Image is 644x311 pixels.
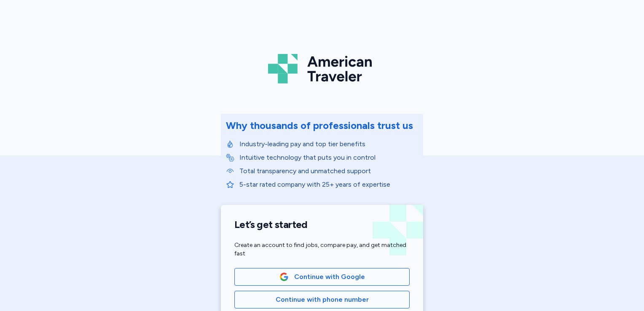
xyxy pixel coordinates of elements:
p: 5-star rated company with 25+ years of expertise [239,180,418,190]
div: Why thousands of professionals trust us [226,119,413,132]
p: Industry-leading pay and top tier benefits [239,139,418,149]
button: Continue with phone number [234,291,410,308]
span: Continue with Google [294,272,365,282]
button: Google LogoContinue with Google [234,268,410,286]
img: Logo [268,51,376,87]
p: Intuitive technology that puts you in control [239,153,418,163]
span: Continue with phone number [276,295,369,305]
p: Total transparency and unmatched support [239,166,418,176]
div: Create an account to find jobs, compare pay, and get matched fast [234,241,410,258]
h1: Let’s get started [234,218,410,231]
img: Google Logo [279,272,289,282]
